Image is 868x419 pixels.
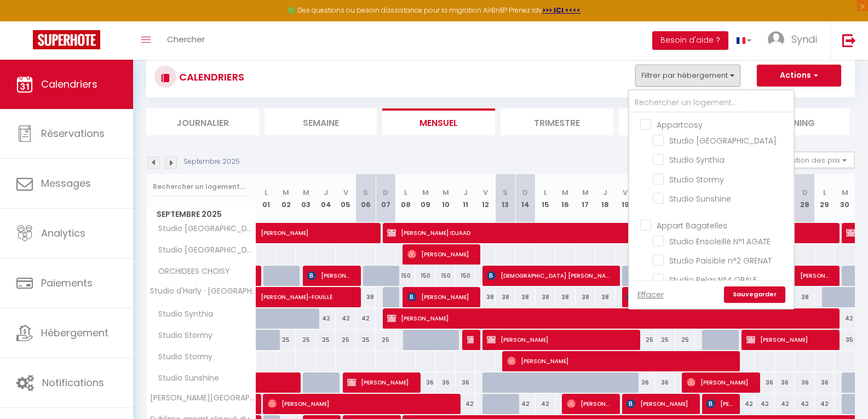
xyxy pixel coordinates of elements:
[41,276,93,290] span: Paiements
[422,187,429,198] abbr: M
[503,187,508,198] abbr: S
[555,174,575,223] th: 16
[595,174,615,223] th: 18
[628,89,795,309] div: Filtrer par hébergement
[296,174,315,223] th: 03
[760,21,831,60] a: ... Syndi
[542,5,580,15] a: >>> ICI <<<<
[396,174,416,223] th: 08
[435,266,455,286] div: 150
[324,187,328,198] abbr: J
[416,174,435,223] th: 09
[148,244,258,256] span: Studio [GEOGRAPHIC_DATA]
[33,30,100,49] img: Super Booking
[41,127,105,140] span: Réservations
[629,93,794,113] input: Rechercher un logement...
[786,265,832,286] span: [PERSON_NAME]
[475,174,495,223] th: 12
[746,329,832,350] span: [PERSON_NAME]
[268,393,452,414] span: [PERSON_NAME]
[635,372,655,393] div: 36
[382,108,495,135] li: Mensuel
[153,177,250,197] input: Rechercher un logement...
[795,174,814,223] th: 28
[775,394,795,414] div: 42
[795,372,814,393] div: 36
[407,286,473,307] span: [PERSON_NAME]
[487,329,631,350] span: [PERSON_NAME]
[435,372,455,393] div: 36
[635,65,740,87] button: Filtrer par hébergement
[619,108,732,135] li: Tâches
[146,108,259,135] li: Journalier
[536,174,555,223] th: 15
[316,174,336,223] th: 04
[336,308,355,329] div: 42
[283,187,289,198] abbr: M
[669,193,731,204] span: Studio Sunshine
[265,187,268,198] abbr: L
[41,77,97,91] span: Calendriers
[507,351,731,371] span: [PERSON_NAME]
[815,394,835,414] div: 42
[576,174,595,223] th: 17
[456,266,475,286] div: 150
[387,308,827,329] span: [PERSON_NAME]
[167,33,205,45] span: Chercher
[626,286,672,307] span: [PERSON_NAME]
[396,266,416,286] div: 150
[795,394,814,414] div: 42
[404,187,407,198] abbr: L
[757,65,841,87] button: Actions
[276,330,296,350] div: 25
[42,376,104,389] span: Notifications
[456,372,475,393] div: 36
[842,33,856,47] img: logout
[635,330,655,350] div: 25
[265,108,377,135] li: Semaine
[755,372,774,393] div: 36
[356,330,376,350] div: 25
[456,174,475,223] th: 11
[655,330,675,350] div: 25
[687,372,752,393] span: [PERSON_NAME]
[336,174,355,223] th: 05
[515,174,535,223] th: 14
[347,372,413,393] span: [PERSON_NAME]
[657,220,727,231] span: Appart Bagatelles
[842,187,848,198] abbr: M
[316,330,336,350] div: 25
[615,174,635,223] th: 19
[483,187,488,198] abbr: V
[669,174,724,185] span: Studio Stormy
[475,287,495,307] div: 38
[522,187,528,198] abbr: D
[336,330,355,350] div: 25
[637,289,664,301] a: Effacer
[655,372,675,393] div: 36
[256,174,276,223] th: 01
[467,329,474,350] span: theo DEMENAGE
[363,187,368,198] abbr: S
[148,308,216,320] span: Studio Synthia
[755,394,774,414] div: 42
[773,152,855,168] button: Gestion des prix
[487,265,612,286] span: [DEMOGRAPHIC_DATA] [PERSON_NAME]
[536,394,555,414] div: 42
[544,187,547,198] abbr: L
[183,157,240,167] p: Septembre 2025
[582,187,589,198] abbr: M
[148,223,258,235] span: Studio [GEOGRAPHIC_DATA]
[148,394,258,402] span: [PERSON_NAME][GEOGRAPHIC_DATA] ville 4pers
[356,308,376,329] div: 42
[724,286,785,303] a: Sauvegarder
[41,326,108,340] span: Hébergement
[603,187,607,198] abbr: J
[735,394,755,414] div: 42
[496,174,515,223] th: 13
[435,174,455,223] th: 10
[407,244,473,265] span: [PERSON_NAME]
[835,308,855,329] div: 42
[356,174,376,223] th: 06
